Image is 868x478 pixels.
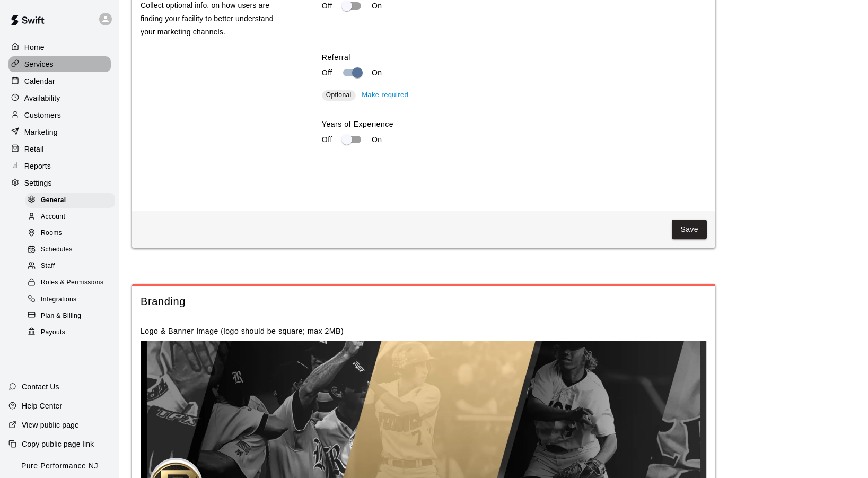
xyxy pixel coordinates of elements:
[41,195,66,206] span: General
[25,292,115,307] div: Integrations
[8,56,111,72] a: Services
[41,294,77,305] span: Integrations
[141,294,707,309] span: Branding
[8,141,111,157] a: Retail
[25,225,119,242] a: Rooms
[25,308,119,324] a: Plan & Billing
[22,439,94,449] p: Copy public page link
[22,401,62,411] p: Help Center
[25,242,115,257] div: Schedules
[8,158,111,174] a: Reports
[326,91,352,99] span: Optional
[672,220,707,239] button: Save
[322,134,332,145] p: Off
[41,261,55,272] span: Staff
[25,192,119,208] a: General
[24,93,60,103] p: Availability
[24,59,54,69] p: Services
[41,311,81,321] span: Plan & Billing
[372,1,382,12] p: On
[24,144,44,154] p: Retail
[8,90,111,106] a: Availability
[359,87,411,103] button: Make required
[8,73,111,89] a: Calendar
[24,110,61,120] p: Customers
[25,291,119,308] a: Integrations
[25,309,115,324] div: Plan & Billing
[25,258,119,275] a: Staff
[21,460,98,472] p: Pure Performance NJ
[322,52,707,63] label: Referral
[8,124,111,140] a: Marketing
[25,259,115,274] div: Staff
[22,381,59,392] p: Contact Us
[41,327,65,338] span: Payouts
[25,325,115,340] div: Payouts
[25,226,115,241] div: Rooms
[8,39,111,55] a: Home
[41,245,73,255] span: Schedules
[8,175,111,191] a: Settings
[322,119,707,129] label: Years of Experience
[322,67,332,79] p: Off
[8,107,111,123] a: Customers
[41,212,65,222] span: Account
[24,76,55,86] p: Calendar
[41,277,103,288] span: Roles & Permissions
[372,67,382,79] p: On
[25,275,115,290] div: Roles & Permissions
[25,242,119,258] a: Schedules
[24,178,52,188] p: Settings
[41,228,62,239] span: Rooms
[322,1,332,12] p: Off
[25,193,115,208] div: General
[22,420,79,430] p: View public page
[25,275,119,291] a: Roles & Permissions
[24,161,51,171] p: Reports
[24,127,58,137] p: Marketing
[25,210,115,224] div: Account
[372,134,382,145] p: On
[141,327,344,335] label: Logo & Banner Image (logo should be square; max 2MB)
[25,324,119,341] a: Payouts
[25,208,119,225] a: Account
[24,42,45,53] p: Home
